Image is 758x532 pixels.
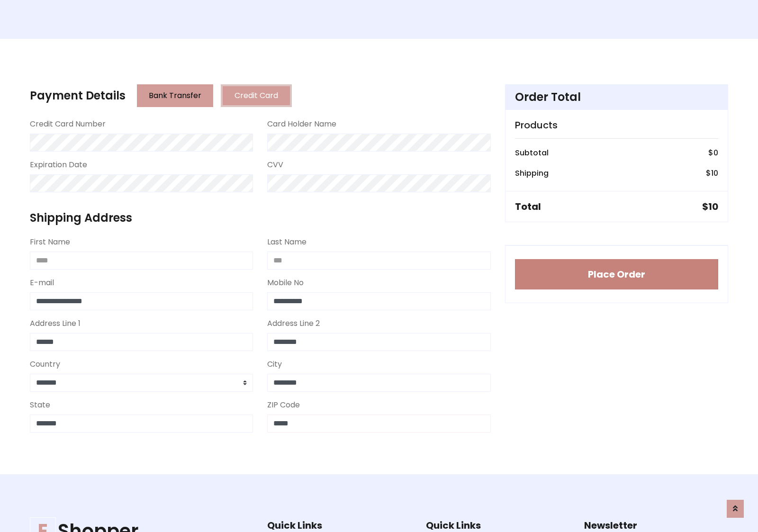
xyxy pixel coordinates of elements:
h6: Subtotal [515,148,549,157]
h4: Order Total [515,90,718,104]
label: Card Holder Name [267,118,336,130]
h5: Products [515,119,718,131]
h5: Total [515,201,541,212]
label: ZIP Code [267,399,300,411]
span: 10 [711,168,718,179]
button: Bank Transfer [137,84,213,107]
label: Address Line 1 [30,318,81,329]
label: Address Line 2 [267,318,320,329]
label: First Name [30,236,70,248]
h6: $ [706,169,718,178]
h5: $ [702,201,718,212]
label: Mobile No [267,277,304,289]
label: Credit Card Number [30,118,106,130]
label: Country [30,359,60,370]
h5: Newsletter [584,520,728,531]
h4: Shipping Address [30,211,491,225]
label: City [267,359,282,370]
span: 0 [713,147,718,158]
h5: Quick Links [426,520,570,531]
span: 10 [708,200,718,213]
button: Place Order [515,259,718,289]
label: CVV [267,159,283,171]
label: E-mail [30,277,54,289]
h6: $ [708,148,718,157]
button: Credit Card [221,84,292,107]
label: Last Name [267,236,307,248]
label: State [30,399,50,411]
h4: Payment Details [30,89,126,103]
label: Expiration Date [30,159,87,171]
h6: Shipping [515,169,549,178]
h5: Quick Links [267,520,411,531]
